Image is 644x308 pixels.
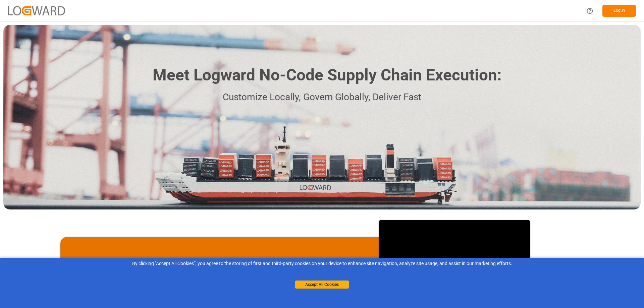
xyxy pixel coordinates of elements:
p: Customize Locally, Govern Globally, Deliver Fast [143,90,501,105]
button: Log In [602,5,636,17]
div: By clicking "Accept All Cookies”, you agree to the storing of first and third-party cookies on yo... [5,260,639,267]
button: Help Center [582,3,597,18]
h1: Meet Logward No-Code Supply Chain Execution: [153,63,501,87]
button: Accept All Cookies [295,281,349,289]
img: Logward_new_orange.png [8,6,65,15]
